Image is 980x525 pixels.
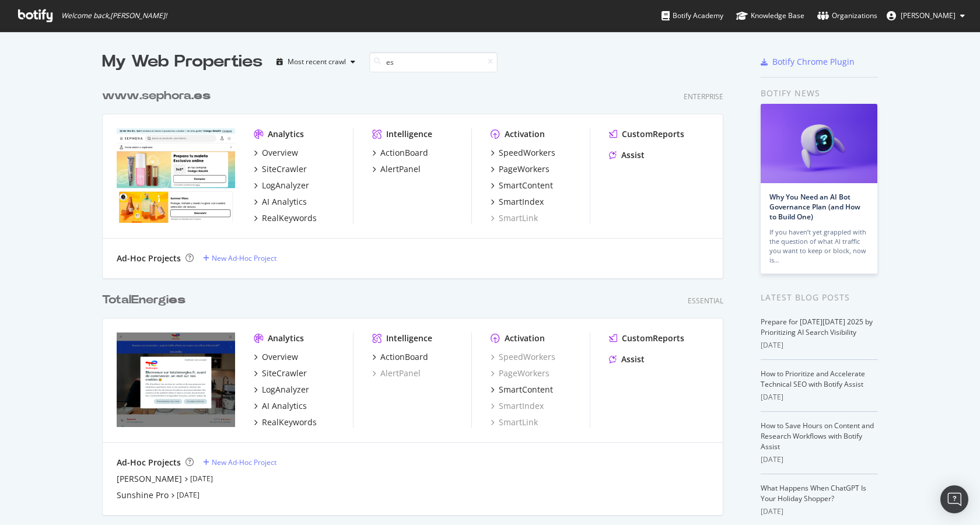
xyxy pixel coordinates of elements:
a: AlertPanel [372,163,421,175]
div: PageWorkers [491,367,549,379]
div: Open Intercom Messenger [940,485,968,513]
a: TotalEnergies [102,292,190,309]
a: CustomReports [609,128,684,140]
a: SpeedWorkers [491,147,555,159]
a: New Ad-Hoc Project [203,457,276,467]
a: SiteCrawler [254,367,307,379]
a: AI Analytics [254,196,307,208]
div: SmartContent [499,384,553,395]
button: Most recent crawl [272,52,360,71]
div: Intelligence [386,128,432,140]
a: AI Analytics [254,400,307,412]
div: Assist [621,149,645,161]
div: Organizations [817,10,877,22]
a: Why You Need an AI Bot Governance Plan (and How to Build One) [769,192,860,222]
a: CustomReports [609,332,684,344]
a: Assist [609,149,645,161]
div: SmartIndex [499,196,544,208]
span: emmanuel benmussa [901,10,956,20]
a: Overview [254,351,298,363]
a: Prepare for [DATE][DATE] 2025 by Prioritizing AI Search Visibility [761,317,873,337]
div: [DATE] [761,392,878,402]
a: How to Prioritize and Accelerate Technical SEO with Botify Assist [761,369,865,389]
div: AI Analytics [262,400,307,412]
a: SmartIndex [491,196,544,208]
a: Sunshine Pro [117,489,169,501]
div: PageWorkers [499,163,549,175]
a: LogAnalyzer [254,384,309,395]
input: Search [369,52,498,72]
div: SiteCrawler [262,367,307,379]
a: SmartContent [491,384,553,395]
b: es [194,90,211,101]
a: Assist [609,353,645,365]
a: What Happens When ChatGPT Is Your Holiday Shopper? [761,483,866,503]
a: How to Save Hours on Content and Research Workflows with Botify Assist [761,421,874,452]
div: Analytics [268,128,304,140]
div: My Web Properties [102,50,262,73]
div: Enterprise [684,92,723,101]
div: Ad-Hoc Projects [117,457,181,468]
div: TotalEnergi [102,292,185,309]
a: www.sephora.es [102,87,215,104]
div: LogAnalyzer [262,180,309,191]
div: AI Analytics [262,196,307,208]
a: New Ad-Hoc Project [203,253,276,263]
a: SmartContent [491,180,553,191]
a: PageWorkers [491,163,549,175]
div: ActionBoard [380,147,428,159]
a: Overview [254,147,298,159]
a: SpeedWorkers [491,351,555,363]
span: Welcome back, [PERSON_NAME] ! [61,11,167,20]
img: Why You Need an AI Bot Governance Plan (and How to Build One) [761,104,877,183]
div: AlertPanel [380,163,421,175]
img: wwww.sephora.es [117,128,235,223]
div: Assist [621,353,645,365]
a: [DATE] [177,490,199,500]
a: SmartLink [491,416,538,428]
div: Latest Blog Posts [761,291,878,304]
div: Botify Chrome Plugin [772,56,855,68]
div: New Ad-Hoc Project [212,457,276,467]
a: ActionBoard [372,147,428,159]
div: SiteCrawler [262,163,307,175]
div: Botify news [761,87,878,100]
div: Overview [262,147,298,159]
div: SmartLink [491,212,538,224]
div: Activation [505,128,545,140]
div: Essential [688,296,723,306]
div: Ad-Hoc Projects [117,253,181,264]
a: SiteCrawler [254,163,307,175]
div: ActionBoard [380,351,428,363]
div: Overview [262,351,298,363]
div: SmartContent [499,180,553,191]
a: Botify Chrome Plugin [761,56,855,68]
div: CustomReports [622,332,684,344]
div: New Ad-Hoc Project [212,253,276,263]
div: [DATE] [761,340,878,351]
div: LogAnalyzer [262,384,309,395]
a: RealKeywords [254,212,317,224]
div: CustomReports [622,128,684,140]
div: Most recent crawl [288,58,346,65]
b: es [169,294,185,306]
div: www.sephora. [102,87,211,104]
div: Intelligence [386,332,432,344]
div: Activation [505,332,545,344]
div: SpeedWorkers [499,147,555,159]
div: Knowledge Base [736,10,804,22]
div: [PERSON_NAME] [117,473,182,485]
button: [PERSON_NAME] [877,6,974,25]
a: AlertPanel [372,367,421,379]
a: LogAnalyzer [254,180,309,191]
div: If you haven’t yet grappled with the question of what AI traffic you want to keep or block, now is… [769,228,869,265]
a: [DATE] [190,474,213,484]
a: ActionBoard [372,351,428,363]
a: SmartIndex [491,400,544,412]
div: RealKeywords [262,416,317,428]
